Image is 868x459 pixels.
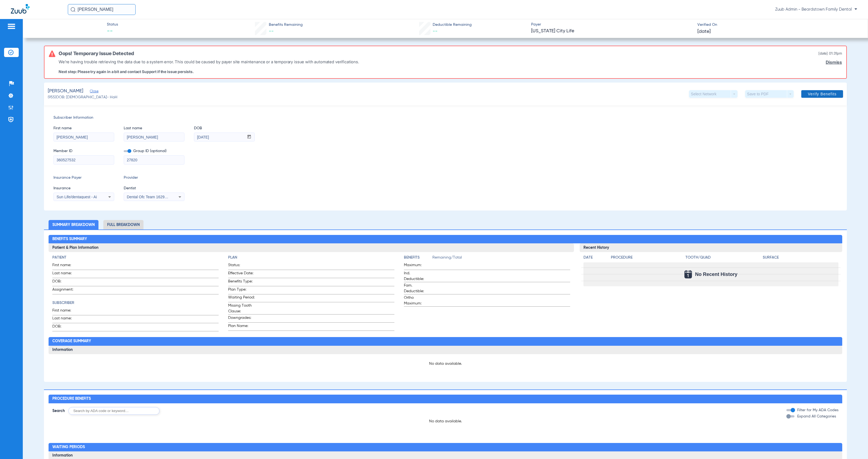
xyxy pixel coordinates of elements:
img: error-icon [49,51,55,57]
p: Next step: Please try again in a bit and contact Support if the issue persists. [59,69,359,74]
span: DOB: [52,279,79,286]
span: Close [90,89,95,95]
span: Dentist [124,186,184,191]
span: Ind. Deductible: [404,271,430,282]
h4: Subscriber [52,300,219,306]
h4: Tooth/Quad [685,255,761,260]
span: Status: [228,262,255,270]
span: Assignment: [52,287,79,294]
span: Effective Date: [228,271,255,278]
img: Calendar [684,270,692,278]
app-breakdown-title: Benefits [404,255,432,262]
label: Filter for My ADA Codes [796,407,838,413]
h4: Benefits [404,255,432,260]
span: Dental Ofc Team 1629471016 [127,195,177,199]
span: Deductible Remaining [433,22,472,28]
input: Search for patients [68,4,136,15]
span: -- [269,29,274,34]
span: Ortho Maximum: [404,295,430,306]
input: Search by ADA code or keyword… [68,407,159,415]
app-breakdown-title: Surface [763,255,838,262]
span: [PERSON_NAME] [48,88,83,95]
h3: Information [49,346,842,354]
span: Verified On [697,22,859,28]
span: Sun Life/dentaquest - Ai [56,195,97,199]
span: [US_STATE] City Life [531,28,693,34]
span: Last name: [52,271,79,278]
span: [DATE] 01:31PM [818,51,842,56]
span: Missing Tooth Clause: [228,303,255,314]
span: Last name [124,125,184,131]
span: (955) DOB: [DEMOGRAPHIC_DATA] - HoH [48,95,117,100]
span: Verify Benefits [808,92,837,96]
span: Provider [124,175,184,181]
span: Maximum: [404,262,430,270]
h4: Plan [228,255,394,260]
app-breakdown-title: Procedure [611,255,684,262]
p: No data available. [49,419,842,424]
span: Subscriber Information [53,115,837,121]
span: Search [52,408,65,414]
p: No data available. [52,361,838,366]
span: Downgrades: [228,315,255,322]
h4: Patient [52,255,219,260]
img: Zuub Logo [11,4,30,14]
span: Remaining/Total [432,255,570,262]
span: [DATE] [697,28,711,35]
li: Summary Breakdown [49,220,98,230]
a: Dismiss [826,60,842,65]
p: We’re having trouble retrieving the data due to a system error. This could be caused by payer sit... [59,59,359,65]
span: Waiting Period: [228,295,255,302]
span: Plan Type: [228,287,255,294]
h2: Waiting Periods [49,443,842,452]
span: Insurance Payer [53,175,114,181]
span: DOB [194,125,255,131]
img: hamburger-icon [7,23,16,30]
h2: Benefits Summary [49,235,842,244]
span: Benefits Remaining [269,22,303,28]
span: First name [53,125,114,131]
h4: Procedure [611,255,684,260]
li: Full Breakdown [103,220,143,230]
span: First name: [52,308,79,315]
h3: Recent History [580,243,842,252]
span: DOB: [52,324,79,331]
h2: Coverage Summary [49,337,842,346]
h4: Date [583,255,606,260]
span: -- [107,28,118,35]
h2: Procedure Benefits [49,395,842,403]
span: No Recent History [695,272,738,277]
img: Search Icon [71,7,75,12]
span: Plan Name: [228,323,255,331]
span: Zuub Admin - Beardstown Family Dental [775,7,857,12]
span: Group ID (optional) [124,148,184,154]
span: Payer [531,22,693,27]
span: Insurance [53,186,114,191]
app-breakdown-title: Date [583,255,606,262]
app-breakdown-title: Tooth/Quad [685,255,761,262]
span: -- [433,29,438,34]
span: Last name: [52,316,79,323]
h4: Surface [763,255,838,260]
button: Verify Benefits [801,90,843,98]
span: First name: [52,262,79,270]
span: Status [107,22,118,27]
span: Fam. Deductible: [404,283,430,294]
button: Open calendar [244,133,254,142]
span: Benefits Type: [228,279,255,286]
span: Member ID [53,148,114,154]
h3: Patient & Plan Information [49,243,574,252]
h6: Oops! Temporary Issue Detected [59,51,134,56]
span: Expand All Categories [797,414,836,418]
